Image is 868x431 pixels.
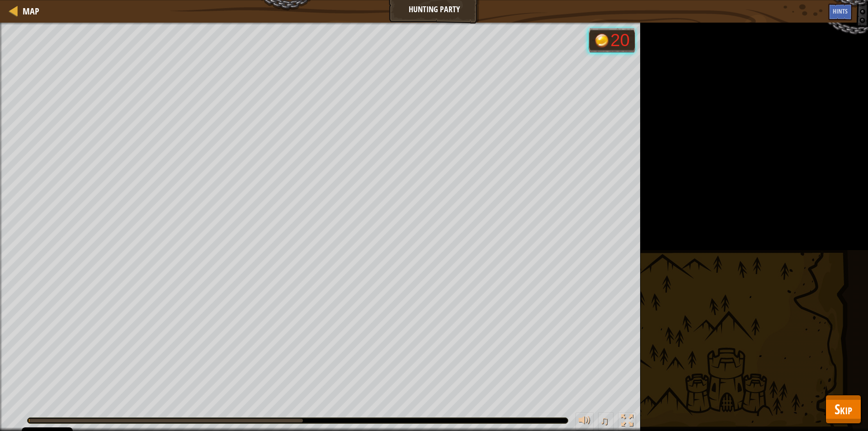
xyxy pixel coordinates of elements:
button: ♫ [598,412,613,431]
a: Map [18,5,39,17]
div: Team 'humans' has 20 gold. [589,28,635,52]
span: Map [23,5,39,17]
span: Skip [835,400,852,418]
span: Hints [833,7,848,15]
button: Adjust volume [576,412,594,431]
button: Toggle fullscreen [618,412,636,431]
button: Skip [826,395,861,424]
span: ♫ [600,414,609,427]
div: 20 [610,32,630,49]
